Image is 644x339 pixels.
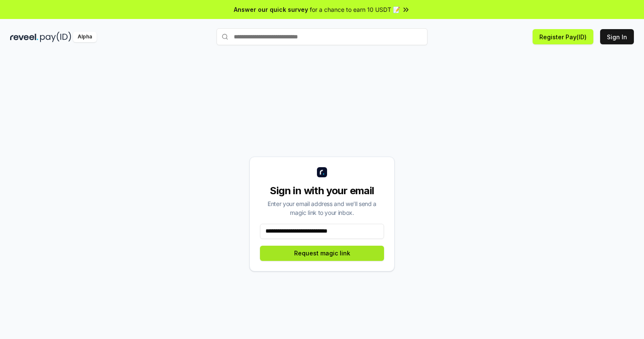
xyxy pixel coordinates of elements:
div: Alpha [73,32,97,42]
span: Answer our quick survey [234,5,308,14]
img: logo_small [317,167,327,177]
button: Register Pay(ID) [533,29,593,44]
img: reveel_dark [10,32,38,42]
button: Request magic link [260,246,384,261]
img: pay_id [40,32,71,42]
button: Sign In [600,29,634,44]
div: Enter your email address and we’ll send a magic link to your inbox. [260,199,384,217]
span: for a chance to earn 10 USDT 📝 [310,5,400,14]
div: Sign in with your email [260,184,384,198]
